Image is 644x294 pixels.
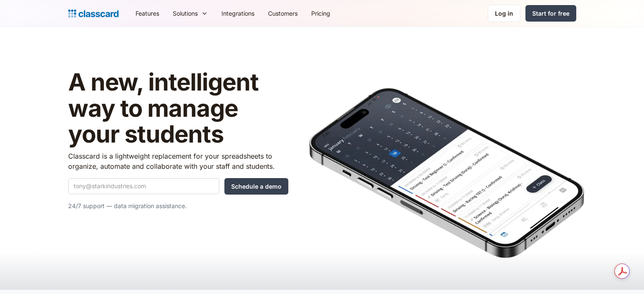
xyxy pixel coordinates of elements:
[488,5,520,22] a: Log in
[129,4,166,23] a: Features
[68,178,288,195] form: Quick Demo Form
[68,151,288,171] p: Classcard is a lightweight replacement for your spreadsheets to organize, automate and collaborat...
[68,178,219,194] input: tony@starkindustries.com
[525,5,576,22] a: Start for free
[166,4,215,23] div: Solutions
[215,4,261,23] a: Integrations
[224,178,288,195] input: Schedule a demo
[532,9,569,18] div: Start for free
[173,9,198,18] div: Solutions
[261,4,304,23] a: Customers
[68,201,288,211] p: 24/7 support — data migration assistance.
[68,69,288,148] h1: A new, intelligent way to manage your students
[495,9,513,18] div: Log in
[304,4,337,23] a: Pricing
[68,8,119,19] a: Logo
